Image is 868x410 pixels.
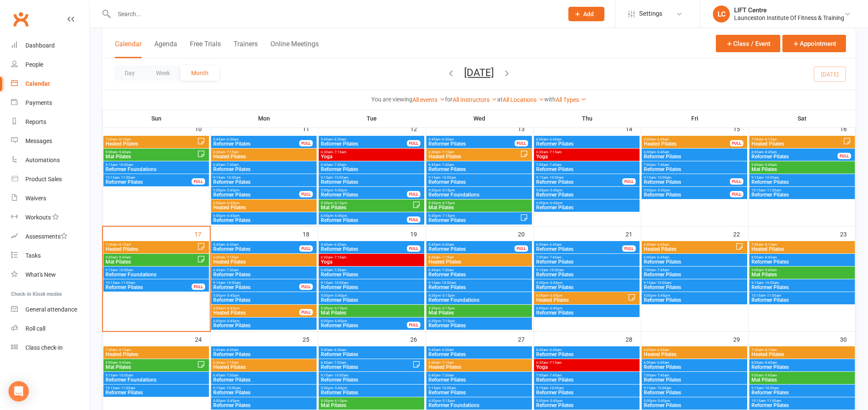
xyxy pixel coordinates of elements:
span: Reformer Foundations [105,272,207,277]
span: 4:30pm [428,188,530,192]
span: - 10:00am [548,176,564,180]
span: - 10:00am [333,281,348,285]
span: Reformer Pilates [751,192,853,197]
div: LIFT Centre [734,6,844,14]
span: Reformer Pilates [536,247,623,252]
div: Tasks [25,252,41,259]
span: - 7:15am [225,150,239,154]
span: 8:00am [751,256,853,259]
span: - 6:45am [656,138,669,141]
span: 5:00pm [320,188,407,192]
span: - 5:45pm [333,188,347,192]
span: - 7:15am [225,256,239,259]
span: Reformer Pilates [643,192,730,197]
span: 9:00am [751,163,853,167]
span: Reformer Pilates [213,167,315,172]
span: Reformer Pilates [320,218,407,223]
span: 6:30am [213,150,315,154]
span: Heated Pilates [213,259,315,264]
span: 6:45am [213,268,315,272]
span: Heated Pilates [428,259,530,264]
span: - 10:00am [117,163,133,167]
div: FULL [622,245,636,252]
a: All events [412,96,445,103]
span: Yoga [320,259,423,264]
button: Appointment [782,35,846,52]
span: - 5:15pm [441,188,455,192]
span: - 11:00am [765,188,781,192]
span: Reformer Pilates [320,180,423,185]
span: - 6:30am [225,138,239,141]
span: Reformer Pilates [751,180,853,185]
span: - 10:00am [656,176,671,180]
div: Reports [25,118,46,125]
a: Assessments [11,227,89,246]
span: - 7:45am [548,256,562,259]
span: - 8:15am [763,243,777,247]
div: 20 [518,227,533,241]
a: All Instructors [453,96,497,103]
div: 18 [303,227,318,241]
span: 5:45am [213,243,300,247]
span: Reformer Pilates [213,141,300,146]
span: Reformer Pilates [536,192,638,197]
div: What's New [25,271,56,278]
span: - 8:15am [117,138,131,141]
div: Class check-in [25,344,63,351]
span: Reformer Pilates [751,259,853,264]
div: FULL [622,178,636,185]
span: 6:30am [213,256,315,259]
span: 5:30pm [428,201,530,205]
div: FULL [730,191,743,197]
button: Class / Event [716,35,780,52]
span: - 7:45am [548,163,562,167]
span: Reformer Pilates [213,180,315,185]
span: Mat Pilates [105,154,197,159]
button: Add [568,7,604,21]
span: - 6:45am [656,150,669,154]
span: - 9:45am [117,256,131,259]
span: Reformer Pilates [536,272,638,277]
span: 9:15am [536,176,623,180]
span: - 10:00am [225,281,241,285]
span: - 9:45am [763,268,777,272]
span: Reformer Pilates [320,272,423,277]
button: Week [145,65,181,81]
a: Payments [11,93,89,112]
span: 5:45am [320,138,407,141]
span: Reformer Pilates [536,167,638,172]
span: Reformer Pilates [213,247,300,252]
th: Sun [103,110,210,127]
a: General attendance kiosk mode [11,300,89,319]
span: Add [583,11,594,17]
div: FULL [299,284,313,290]
span: - 7:15am [440,150,454,154]
span: - 6:15pm [333,201,347,205]
span: Mat Pilates [320,205,412,210]
a: Clubworx [10,8,31,30]
div: Automations [25,157,60,163]
span: - 5:45pm [548,188,562,192]
span: 6:45am [213,163,315,167]
button: Day [114,65,145,81]
span: - 6:45am [548,138,562,141]
span: - 10:00am [225,176,241,180]
span: 9:00am [751,268,853,272]
span: 6:30pm [428,214,520,218]
div: Launceston Institute Of Fitness & Training [734,14,844,22]
span: - 7:15am [333,256,346,259]
span: 5:45am [428,243,515,247]
span: Reformer Pilates [428,180,530,185]
div: FULL [299,245,313,252]
span: Reformer Pilates [536,205,638,210]
span: 9:15am [320,176,423,180]
span: 5:45am [320,243,407,247]
button: Online Meetings [270,40,319,58]
span: - 6:30am [440,243,454,247]
div: 10 [195,121,210,135]
div: 16 [840,121,855,135]
span: Heated Pilates [643,141,730,146]
span: Reformer Foundations [105,167,207,172]
span: Reformer Pilates [213,192,300,197]
input: Search... [111,8,557,20]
